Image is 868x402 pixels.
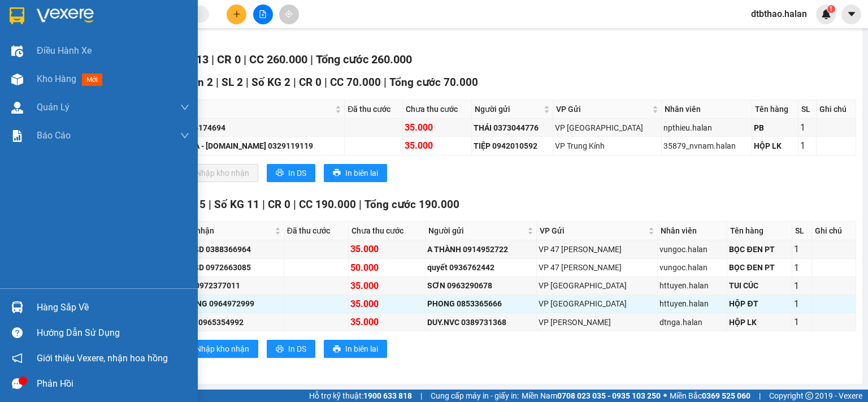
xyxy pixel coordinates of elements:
[350,261,423,275] div: 50.000
[537,295,658,313] td: VP Bắc Sơn
[427,243,535,256] div: A THÀNH 0914952722
[474,140,551,152] div: TIỆP 0942010592
[288,343,306,355] span: In DS
[12,378,23,389] span: message
[345,343,378,355] span: In biên lai
[474,122,551,134] div: THÁI 0373044776
[350,279,423,293] div: 35.000
[427,261,535,274] div: quyết 0936762442
[309,390,412,402] span: Hỗ trợ kỹ thuật:
[268,198,290,211] span: CR 0
[384,76,387,89] span: |
[310,53,313,66] span: |
[267,164,315,182] button: printerIn DS
[350,242,423,256] div: 35.000
[10,7,24,24] img: logo-vxr
[539,261,656,274] div: VP 47 [PERSON_NAME]
[37,299,189,316] div: Hàng sắp về
[841,5,861,24] button: caret-down
[663,394,667,398] span: ⚪️
[350,297,423,311] div: 35.000
[324,164,387,182] button: printerIn biên lai
[253,5,273,24] button: file-add
[405,120,470,135] div: 35.000
[539,279,656,292] div: VP [GEOGRAPHIC_DATA]
[284,222,349,240] th: Đã thu cước
[727,222,792,240] th: Tên hàng
[12,353,23,364] span: notification
[171,316,281,328] div: TUYỂN 0965354992
[555,140,659,152] div: VP Trung Kính
[276,168,284,178] span: printer
[729,261,790,274] div: BỌC ĐEN PT
[752,100,799,119] th: Tên hàng
[217,53,241,66] span: CR 0
[805,392,813,400] span: copyright
[285,10,293,18] span: aim
[180,131,189,140] span: down
[557,391,661,400] strong: 0708 023 035 - 0935 103 250
[540,224,646,237] span: VP Gửi
[299,76,322,89] span: CR 0
[154,122,342,134] div: GIANG 0984174694
[246,76,249,89] span: |
[262,198,265,211] span: |
[293,198,296,211] span: |
[659,279,726,292] div: httuyen.halan
[537,259,658,277] td: VP 47 Trần Khát Chân
[11,102,23,114] img: warehouse-icon
[659,316,726,328] div: dtnga.halan
[537,313,658,331] td: VP Nguyễn Văn Cừ
[214,198,259,211] span: Số KG 11
[827,5,835,13] sup: 1
[662,100,752,119] th: Nhân viên
[233,10,241,18] span: plus
[539,243,656,256] div: VP 47 [PERSON_NAME]
[389,76,478,89] span: Tổng cước 70.000
[183,76,213,89] span: Đơn 2
[522,390,661,402] span: Miền Nam
[222,76,243,89] span: SL 2
[244,53,246,66] span: |
[288,167,306,179] span: In DS
[345,167,378,179] span: In biên lai
[216,76,219,89] span: |
[659,297,726,310] div: httuyen.halan
[427,279,535,292] div: SƠN 0963290678
[184,198,206,211] span: SL 5
[405,139,470,153] div: 35.000
[729,279,790,292] div: TUI CÚC
[537,240,658,258] td: VP 47 Trần Khát Chân
[227,5,246,24] button: plus
[37,44,92,58] span: Điều hành xe
[251,76,290,89] span: Số KG 2
[475,103,541,115] span: Người gửi
[800,120,814,135] div: 1
[537,277,658,295] td: VP Bắc Sơn
[174,340,258,358] button: downloadNhập kho nhận
[794,261,810,275] div: 1
[364,198,459,211] span: Tổng cước 190.000
[171,279,281,292] div: NHÂN 0972377011
[792,222,812,240] th: SL
[428,224,525,237] span: Người gửi
[174,164,258,182] button: downloadNhập kho nhận
[259,10,267,18] span: file-add
[759,390,761,402] span: |
[316,53,412,66] span: Tổng cước 260.000
[350,315,423,329] div: 35.000
[37,128,71,142] span: Báo cáo
[729,316,790,328] div: HỘP LK
[847,9,857,19] span: caret-down
[742,7,816,21] span: dtbthao.halan
[553,119,662,137] td: VP Bắc Sơn
[12,327,23,338] span: question-circle
[729,243,790,256] div: BỌC ĐEN PT
[754,140,797,152] div: HỘP LK
[702,391,750,400] strong: 0369 525 060
[659,243,726,256] div: vungoc.halan
[345,100,403,119] th: Đã thu cước
[324,76,327,89] span: |
[11,45,23,57] img: warehouse-icon
[798,100,817,119] th: SL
